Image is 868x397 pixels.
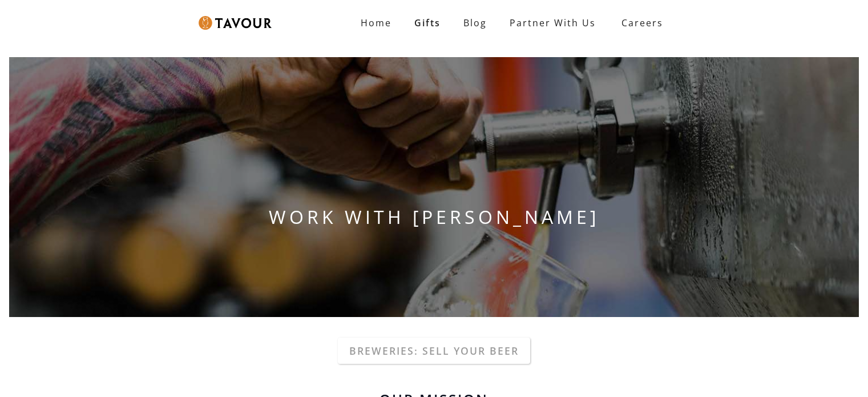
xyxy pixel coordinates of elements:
[338,338,530,364] a: Breweries: Sell your beer
[452,11,498,34] a: Blog
[349,11,403,34] a: Home
[621,11,663,34] strong: Careers
[403,11,452,34] a: Gifts
[607,7,672,39] a: Careers
[361,17,391,29] strong: Home
[498,11,607,34] a: Partner With Us
[9,203,859,231] h1: WORK WITH [PERSON_NAME]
